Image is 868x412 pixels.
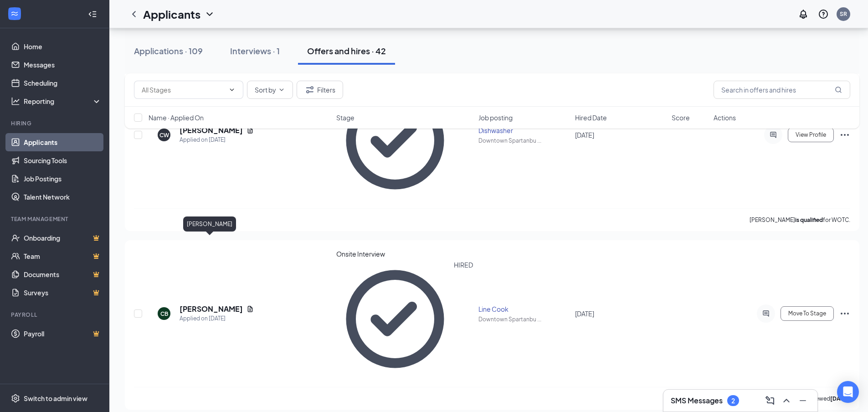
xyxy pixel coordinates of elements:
span: Job posting [478,113,513,122]
button: ComposeMessage [763,393,777,408]
a: Home [24,37,102,56]
a: Sourcing Tools [24,151,102,170]
div: Applied on [DATE] [180,135,254,144]
svg: QuestionInfo [818,9,829,20]
span: Move To Stage [788,310,826,317]
div: CB [160,310,168,318]
div: [PERSON_NAME] [183,216,236,232]
button: Move To Stage [781,306,834,321]
button: Sort byChevronDown [247,81,293,99]
div: Downtown Spartanbu ... [478,315,570,323]
div: Downtown Spartanbu ... [478,137,570,144]
button: Filter Filters [297,81,343,99]
span: Name · Applied On [149,113,204,122]
svg: Analysis [11,97,20,106]
svg: ChevronLeft [128,9,139,20]
a: Talent Network [24,188,102,206]
span: Hired Date [575,113,607,122]
div: Reporting [24,97,102,106]
svg: ActiveChat [760,310,771,317]
svg: ChevronDown [228,86,236,93]
a: TeamCrown [24,247,102,265]
a: SurveysCrown [24,283,102,302]
a: PayrollCrown [24,324,102,343]
div: Onsite Interview [336,249,473,258]
svg: ChevronUp [781,395,792,406]
svg: ComposeMessage [765,395,776,406]
div: Line Cook [478,304,570,314]
h3: SMS Messages [671,396,723,406]
div: Payroll [11,311,100,319]
svg: CheckmarkCircle [336,260,454,378]
a: Scheduling [24,74,102,92]
div: Switch to admin view [24,394,87,403]
div: Team Management [11,215,100,223]
svg: ChevronDown [278,86,285,93]
button: Minimize [796,393,810,408]
input: All Stages [142,85,225,95]
div: HIRED [454,260,473,378]
svg: Settings [11,394,20,403]
div: 2 [731,397,735,405]
div: SR [840,10,847,18]
a: DocumentsCrown [24,265,102,283]
a: Messages [24,56,102,74]
a: Job Postings [24,170,102,188]
span: Stage [336,113,354,122]
a: OnboardingCrown [24,229,102,247]
svg: Notifications [798,9,809,20]
div: HIRED [454,82,473,199]
svg: Collapse [88,10,97,19]
svg: CheckmarkCircle [336,82,454,199]
input: Search in offers and hires [714,81,850,99]
span: [DATE] [575,309,594,318]
svg: Filter [304,84,315,95]
p: [PERSON_NAME] for WOTC. [750,216,850,224]
svg: Document [247,305,254,313]
h5: [PERSON_NAME] [180,304,243,314]
svg: ChevronDown [204,9,215,20]
span: Actions [714,113,736,122]
button: ChevronUp [779,393,794,408]
svg: Ellipses [839,308,850,319]
b: [DATE] [830,395,849,402]
span: Score [672,113,690,122]
span: Sort by [255,87,276,93]
h1: Applicants [143,6,200,22]
div: Open Intercom Messenger [837,381,859,403]
a: Applicants [24,133,102,151]
svg: MagnifyingGlass [835,86,842,93]
b: is qualified [795,216,823,223]
div: Applications · 109 [134,45,203,57]
div: Applied on [DATE] [180,314,254,323]
div: Hiring [11,119,100,127]
svg: Minimize [797,395,808,406]
svg: WorkstreamLogo [10,9,19,18]
div: Offers and hires · 42 [307,45,386,57]
div: Interviews · 1 [230,45,280,57]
